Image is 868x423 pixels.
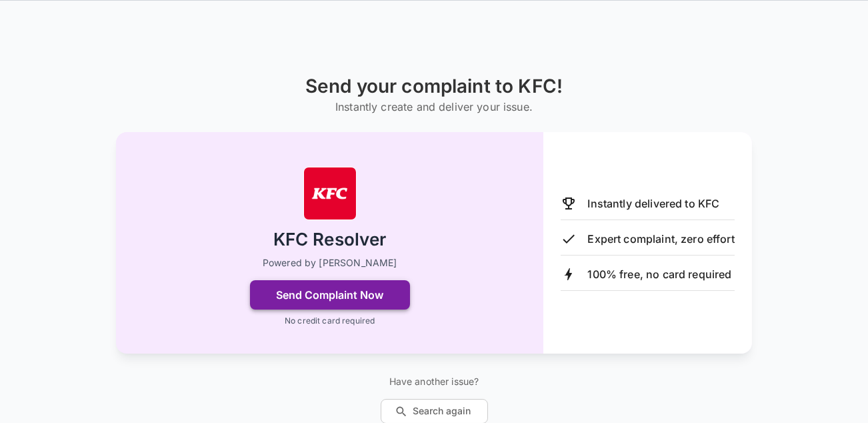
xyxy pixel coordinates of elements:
p: Powered by [PERSON_NAME] [263,256,397,270]
button: Send Complaint Now [250,280,410,310]
p: No credit card required [285,315,375,327]
p: Have another issue? [381,375,488,388]
h6: Instantly create and deliver your issue. [305,97,563,116]
p: Instantly delivered to KFC [587,195,719,211]
p: 100% free, no card required [587,266,731,282]
p: Expert complaint, zero effort [587,231,734,247]
img: KFC [303,167,357,220]
h2: KFC Resolver [273,228,387,252]
h1: Send your complaint to KFC! [305,75,563,97]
